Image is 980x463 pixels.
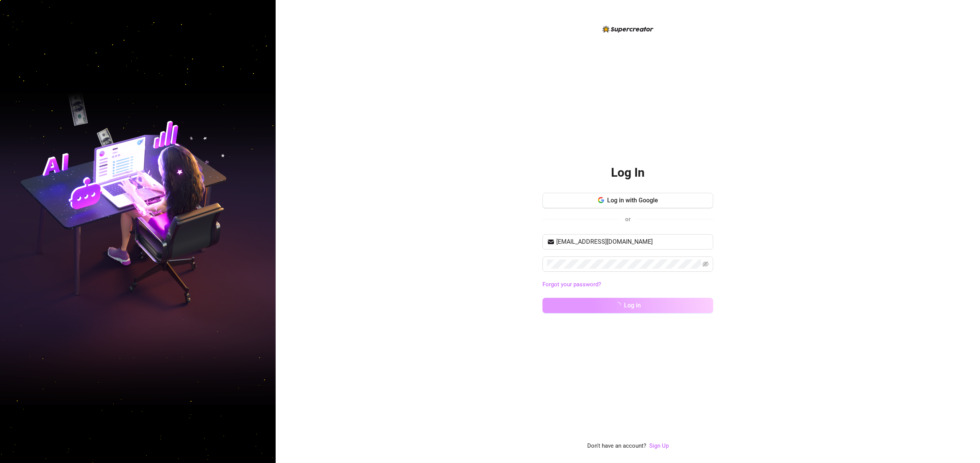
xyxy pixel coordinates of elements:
input: Your email [556,237,709,246]
a: Forgot your password? [542,280,713,289]
span: or [625,216,630,223]
button: Log in [542,298,713,313]
span: loading [615,302,621,308]
span: Log in with Google [607,197,658,204]
button: Log in with Google [542,193,713,208]
a: Forgot your password? [542,281,601,288]
h2: Log In [611,165,645,181]
span: eye-invisible [702,261,709,267]
a: Sign Up [649,442,669,449]
span: Log in [624,302,641,309]
img: logo-BBDzfeDw.svg [603,26,653,33]
a: Sign Up [649,442,669,451]
span: Don't have an account? [587,442,646,451]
